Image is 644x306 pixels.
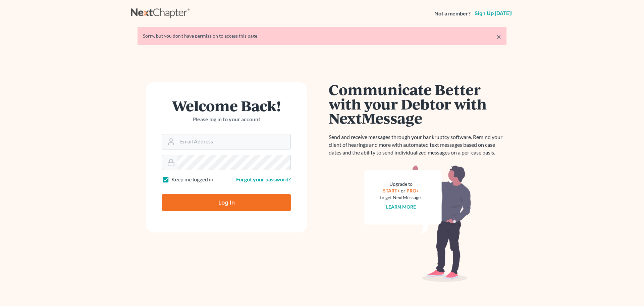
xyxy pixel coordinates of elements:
h1: Welcome Back! [162,98,291,113]
span: or [401,188,406,193]
p: Send and receive messages through your bankruptcy software. Remind your client of hearings and mo... [329,133,506,157]
div: Upgrade to [380,181,422,187]
label: Keep me logged in [171,176,213,183]
a: Learn more [386,204,416,210]
a: × [496,33,501,41]
strong: Not a member? [434,10,471,17]
a: Sign up [DATE]! [473,11,513,16]
input: Email Address [177,134,290,149]
div: Sorry, but you don't have permission to access this page [143,33,501,39]
a: PRO+ [407,188,419,193]
p: Please log in to your account [162,116,291,123]
h1: Communicate Better with your Debtor with NextMessage [329,82,506,125]
img: nextmessage_bg-59042aed3d76b12b5cd301f8e5b87938c9018125f34e5fa2b7a6b67550977c72.svg [364,165,471,282]
input: Log In [162,194,291,211]
a: Forgot your password? [236,176,291,182]
div: to get NextMessage. [380,194,422,201]
a: START+ [383,188,400,193]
